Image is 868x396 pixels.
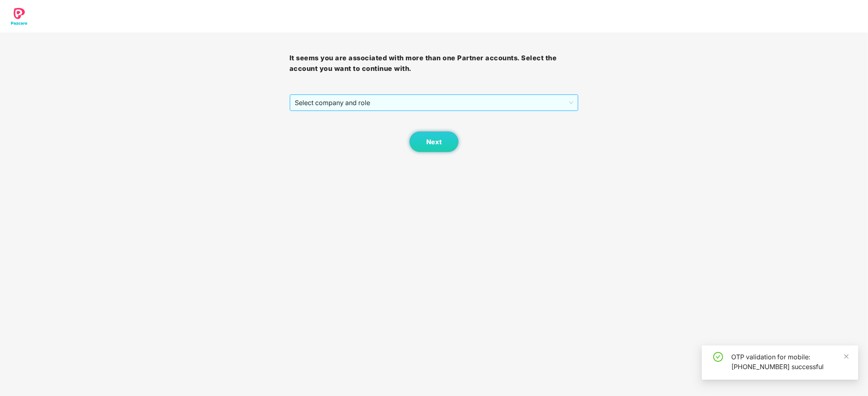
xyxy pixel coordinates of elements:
[844,354,849,359] span: close
[410,132,458,152] button: Next
[731,352,848,372] div: OTP validation for mobile: [PHONE_NUMBER] successful
[426,138,442,146] span: Next
[289,53,579,74] h3: It seems you are associated with more than one Partner accounts. Select the account you want to c...
[713,352,723,362] span: check-circle
[295,95,574,110] span: Select company and role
